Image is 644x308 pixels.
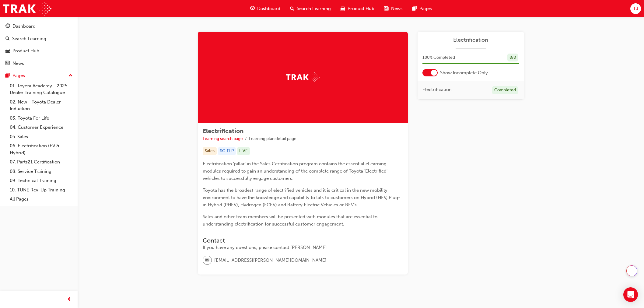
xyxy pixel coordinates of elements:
[348,5,374,12] span: Product Hub
[7,167,75,176] a: 08. Service Training
[203,237,403,244] h3: Contact
[5,48,10,54] span: car-icon
[214,257,327,264] span: [EMAIL_ADDRESS][PERSON_NAME][DOMAIN_NAME]
[285,2,336,15] a: search-iconSearch Learning
[2,45,75,57] a: Product Hub
[290,5,294,12] span: search-icon
[7,81,75,97] a: 01. Toyota Academy - 2025 Dealer Training Catalogue
[5,36,10,42] span: search-icon
[250,5,255,12] span: guage-icon
[12,35,46,42] div: Search Learning
[203,187,400,208] span: Toyota has the broadest range of electrified vehicles and it is critical in the new mobility envi...
[336,2,379,15] a: car-iconProduct Hub
[5,24,10,29] span: guage-icon
[67,296,72,303] span: prev-icon
[7,194,75,204] a: All Pages
[205,257,209,264] span: email-icon
[341,5,345,12] span: car-icon
[440,69,488,76] span: Show Incomplete Only
[203,161,389,181] span: Electrification 'pillar' in the Sales Certification program contains the essential eLearning modu...
[218,147,236,155] div: SC-ELP
[7,141,75,157] a: 06. Electrification (EV & Hybrid)
[2,70,75,81] button: Pages
[391,5,403,12] span: News
[7,176,75,185] a: 09. Technical Training
[7,123,75,132] a: 04. Customer Experience
[7,157,75,167] a: 07. Parts21 Certification
[203,136,243,141] a: Learning search page
[257,5,280,12] span: Dashboard
[203,128,243,135] span: Electrification
[422,86,452,93] span: Electrification
[245,2,285,15] a: guage-iconDashboard
[12,23,36,30] div: Dashboard
[7,97,75,114] a: 02. New - Toyota Dealer Induction
[384,5,389,12] span: news-icon
[492,86,518,94] div: Completed
[408,2,437,15] a: pages-iconPages
[68,72,73,80] span: up-icon
[2,58,75,69] a: News
[5,73,10,79] span: pages-icon
[633,5,638,12] span: TJ
[630,3,641,14] button: TJ
[7,132,75,142] a: 05. Sales
[297,5,331,12] span: Search Learning
[203,147,217,155] div: Sales
[203,214,379,227] span: Sales and other team members will be presented with modules that are essential to understanding e...
[379,2,408,15] a: news-iconNews
[412,5,417,12] span: pages-icon
[507,54,518,62] div: 8 / 8
[3,2,51,16] img: Trak
[12,60,24,67] div: News
[422,37,519,44] a: Electrification
[286,72,320,82] img: Trak
[2,19,75,70] button: DashboardSearch LearningProduct HubNews
[5,61,10,66] span: news-icon
[7,185,75,195] a: 10. TUNE Rev-Up Training
[12,72,25,79] div: Pages
[237,147,250,155] div: LIVE
[249,135,296,142] li: Learning plan detail page
[203,244,403,251] div: If you have any questions, please contact [PERSON_NAME].
[623,287,638,302] div: Open Intercom Messenger
[2,33,75,44] a: Search Learning
[2,21,75,32] a: Dashboard
[12,47,39,54] div: Product Hub
[422,54,455,61] span: 100 % Completed
[419,5,432,12] span: Pages
[7,114,75,123] a: 03. Toyota For Life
